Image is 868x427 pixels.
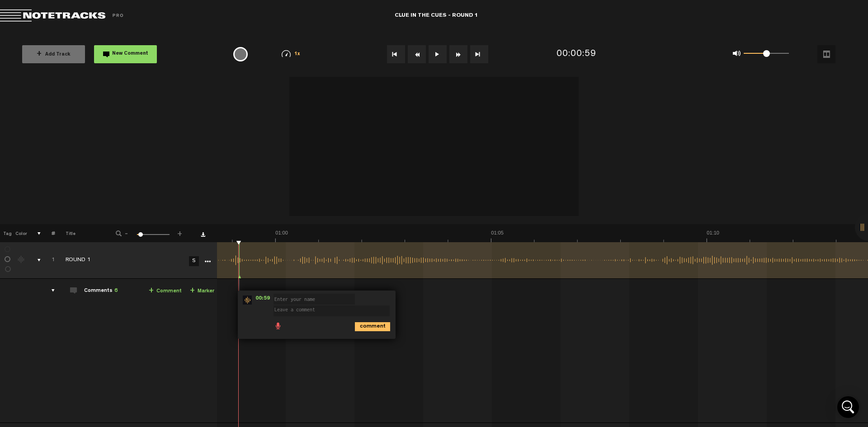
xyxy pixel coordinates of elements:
[114,288,118,294] span: 6
[55,224,104,242] th: Title
[355,322,362,329] span: comment
[14,242,27,279] td: Change the color of the waveform
[123,230,130,235] span: -
[37,52,71,57] span: Add Track
[149,286,182,296] a: Comment
[557,48,596,61] div: 00:00:59
[189,256,199,266] a: S
[449,45,467,63] button: Fast Forward
[176,230,184,235] span: +
[294,52,301,57] span: 1x
[22,45,85,63] button: +Add Track
[55,242,173,279] td: Click to edit the title ROUND 1
[94,45,157,63] button: New Comment
[42,256,57,265] div: Click to change the order number
[27,242,41,279] td: comments, stamps & drawings
[282,50,291,57] img: speedometer.svg
[274,294,355,305] input: Enter your name
[14,224,27,242] th: Color
[837,396,859,418] div: Open Intercom Messenger
[41,279,55,423] td: comments
[268,50,314,58] div: 1x
[233,47,248,61] div: {{ tooltip_message }}
[252,296,274,305] span: 00:59
[190,287,195,295] span: +
[203,257,212,265] a: More
[37,51,42,58] span: +
[190,286,214,296] a: Marker
[112,52,148,56] span: New Comment
[817,45,835,63] button: Video options
[66,256,183,265] div: Click to edit the title
[355,322,390,331] i: comment
[41,224,55,242] th: #
[408,45,426,63] button: Rewind
[28,256,42,265] div: comments, stamps & drawings
[149,287,154,295] span: +
[42,286,57,295] div: comments
[15,256,28,264] div: Change the color of the waveform
[84,287,118,295] div: Comments
[387,45,405,63] button: Go to beginning
[243,296,252,305] img: star-track.png
[470,45,488,63] button: Go to end
[201,232,205,237] a: Download comments
[41,242,55,279] td: Click to change the order number 1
